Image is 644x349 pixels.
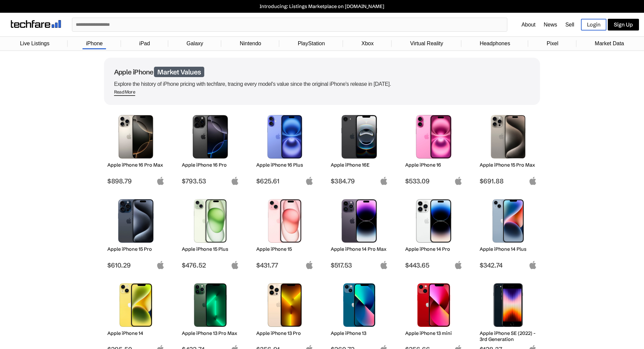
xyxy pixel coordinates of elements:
img: apple-logo [156,177,165,185]
a: Nintendo [236,37,265,50]
div: Read More [114,89,135,95]
span: $793.53 [182,177,239,185]
a: Market Data [591,37,627,50]
a: iPhone 14 Plus Apple iPhone 14 Plus $342.74 apple-logo [476,196,540,269]
img: iPhone 15 Plus [187,199,234,243]
img: apple-logo [454,177,463,185]
img: iPhone 15 Pro [112,199,160,243]
a: iPhone 15 Pro Apple iPhone 15 Pro $610.29 apple-logo [104,196,168,269]
p: Explore the history of iPhone pricing with techfare, tracing every model's value since the origin... [114,79,530,89]
a: Introducing: Listings Marketplace on [DOMAIN_NAME] [3,3,641,9]
a: iPhone 14 Pro Apple iPhone 14 Pro $443.65 apple-logo [402,196,466,269]
h2: Apple iPhone 13 mini [405,330,463,336]
h2: Apple iPhone 16 Plus [256,162,314,168]
span: $443.65 [405,261,463,269]
img: apple-logo [156,261,165,269]
a: iPhone 16 Apple iPhone 16 $533.09 apple-logo [402,112,466,185]
span: $625.61 [256,177,314,185]
h2: Apple iPhone 16 Pro [182,162,239,168]
span: $898.79 [107,177,165,185]
img: iPhone 14 [112,283,160,327]
span: $691.88 [480,177,537,185]
img: apple-logo [305,177,314,185]
img: iPhone 14 Plus [485,199,532,243]
img: apple-logo [529,177,537,185]
span: Read More [114,89,135,96]
h2: Apple iPhone 16 Pro Max [107,162,165,168]
a: iPhone 15 Apple iPhone 15 $431.77 apple-logo [253,196,317,269]
img: iPhone 13 Pro Max [187,283,234,327]
a: iPhone 16E Apple iPhone 16E $384.79 apple-logo [327,112,391,185]
span: $533.09 [405,177,463,185]
span: Market Values [154,67,204,77]
a: iPhone [83,37,106,50]
span: $431.77 [256,261,314,269]
h2: Apple iPhone 13 Pro [256,330,314,336]
a: Login [581,19,606,31]
a: iPhone 14 Pro Max Apple iPhone 14 Pro Max $517.53 apple-logo [327,196,391,269]
a: Headphones [476,37,514,50]
img: apple-logo [454,261,463,269]
a: iPhone 15 Pro Max Apple iPhone 15 Pro Max $691.88 apple-logo [476,112,540,185]
a: Sell [565,22,574,27]
a: Sign Up [608,19,639,31]
a: iPhone 16 Pro Apple iPhone 16 Pro $793.53 apple-logo [178,112,242,185]
a: iPhone 15 Plus Apple iPhone 15 Plus $476.52 apple-logo [178,196,242,269]
a: News [544,22,557,27]
span: $476.52 [182,261,239,269]
a: Pixel [543,37,562,50]
h2: Apple iPhone 13 [331,330,388,336]
a: iPad [136,37,153,50]
span: $517.53 [331,261,388,269]
img: iPhone 13 mini [410,283,458,327]
img: apple-logo [529,261,537,269]
img: apple-logo [380,261,388,269]
h2: Apple iPhone 14 Plus [480,246,537,252]
h2: Apple iPhone 13 Pro Max [182,330,239,336]
span: $342.74 [480,261,537,269]
h2: Apple iPhone 16E [331,162,388,168]
a: PlayStation [294,37,328,50]
img: iPhone 16 Pro Max [112,115,160,159]
h2: Apple iPhone SE (2022) - 3rd Generation [480,330,537,342]
img: apple-logo [305,261,314,269]
h2: Apple iPhone 15 Pro [107,246,165,252]
h2: Apple iPhone 15 Pro Max [480,162,537,168]
img: iPhone 14 Pro [410,199,458,243]
img: iPhone 13 Pro [261,283,309,327]
img: apple-logo [380,177,388,185]
img: iPhone 15 Pro Max [485,115,532,159]
h1: Apple iPhone [114,68,530,76]
h2: Apple iPhone 14 [107,330,165,336]
a: Galaxy [183,37,207,50]
h2: Apple iPhone 15 [256,246,314,252]
span: $610.29 [107,261,165,269]
img: iPhone 14 Pro Max [336,199,383,243]
h2: Apple iPhone 15 Plus [182,246,239,252]
img: techfare logo [11,20,61,28]
a: iPhone 16 Plus Apple iPhone 16 Plus $625.61 apple-logo [253,112,317,185]
span: $384.79 [331,177,388,185]
h2: Apple iPhone 14 Pro Max [331,246,388,252]
img: iPhone 16 Plus [261,115,309,159]
h2: Apple iPhone 16 [405,162,463,168]
img: apple-logo [231,177,239,185]
a: Live Listings [16,37,53,50]
a: iPhone 16 Pro Max Apple iPhone 16 Pro Max $898.79 apple-logo [104,112,168,185]
h2: Apple iPhone 14 Pro [405,246,463,252]
img: iPhone 16 [410,115,458,159]
img: apple-logo [231,261,239,269]
img: iPhone 13 [336,283,383,327]
a: About [522,22,536,27]
img: iPhone 16 Pro [187,115,234,159]
img: iPhone SE 3rd Gen [485,283,532,327]
img: iPhone 16E [336,115,383,159]
a: Xbox [358,37,377,50]
a: Virtual Reality [407,37,446,50]
img: iPhone 15 [261,199,309,243]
